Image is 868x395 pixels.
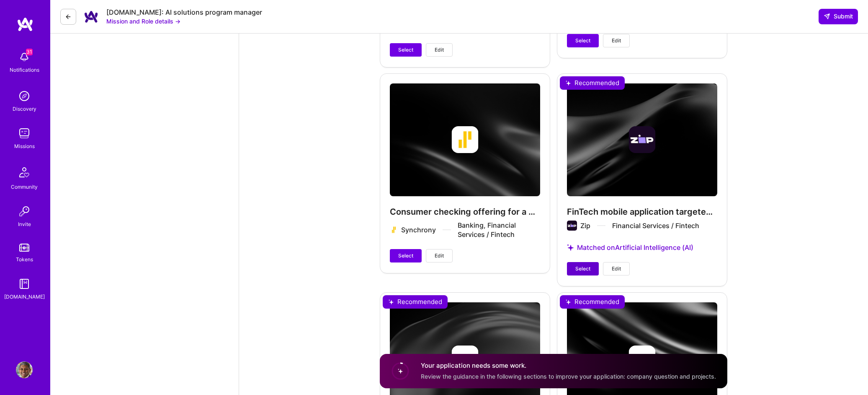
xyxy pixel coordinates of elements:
[603,262,630,275] button: Edit
[106,8,262,17] div: [DOMAIN_NAME]: AI solutions program manager
[65,13,72,20] i: icon LeftArrowDark
[14,162,34,182] img: Community
[16,255,33,264] div: Tokens
[819,9,858,24] button: Submit
[17,17,33,32] img: logo
[11,182,38,191] div: Community
[16,49,33,65] img: bell
[612,37,621,44] span: Edit
[435,252,444,260] span: Edit
[824,12,853,21] span: Submit
[421,361,716,370] h4: Your application needs some work.
[824,13,830,20] i: icon SendLight
[18,220,31,229] div: Invite
[26,49,33,55] span: 31
[4,292,45,301] div: [DOMAIN_NAME]
[426,249,453,262] button: Edit
[398,252,413,260] span: Select
[567,262,599,275] button: Select
[575,265,590,273] span: Select
[398,46,413,54] span: Select
[16,125,33,142] img: teamwork
[612,265,621,273] span: Edit
[603,34,630,47] button: Edit
[16,203,33,220] img: Invite
[421,373,716,380] span: Review the guidance in the following sections to improve your application: company question and p...
[19,244,29,252] img: tokens
[14,361,35,378] a: User Avatar
[14,142,35,151] div: Missions
[16,88,33,104] img: discovery
[13,104,36,113] div: Discovery
[16,361,33,378] img: User Avatar
[16,275,33,292] img: guide book
[390,249,422,262] button: Select
[435,46,444,54] span: Edit
[426,43,453,57] button: Edit
[106,17,180,26] button: Mission and Role details →
[83,8,100,25] img: Company Logo
[10,65,39,74] div: Notifications
[390,43,422,57] button: Select
[567,34,599,47] button: Select
[575,37,590,44] span: Select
